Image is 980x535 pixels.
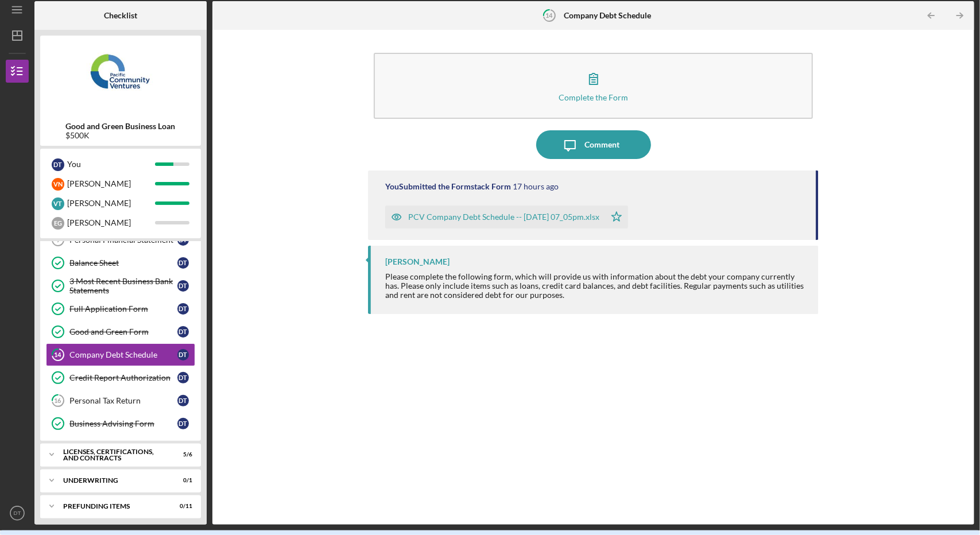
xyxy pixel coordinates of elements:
[69,396,177,405] div: Personal Tax Return
[177,349,189,360] div: D T
[52,217,64,230] div: E G
[385,272,807,300] div: Please complete the following form, which will provide us with information about the debt your co...
[69,373,177,382] div: Credit Report Authorization
[172,503,192,510] div: 0 / 11
[408,212,599,222] div: PCV Company Debt Schedule -- [DATE] 07_05pm.xlsx
[67,193,155,213] div: [PERSON_NAME]
[177,257,189,269] div: D T
[177,372,189,383] div: D T
[46,297,195,320] a: Full Application FormDT
[56,237,60,244] tspan: 9
[69,419,177,428] div: Business Advising Form
[172,477,192,484] div: 0 / 1
[177,326,189,338] div: D T
[63,477,164,484] div: Underwriting
[67,174,155,193] div: [PERSON_NAME]
[66,122,176,131] b: Good and Green Business Loan
[374,53,812,119] button: Complete the Form
[177,303,189,315] div: D T
[40,41,201,110] img: Product logo
[584,130,619,159] div: Comment
[52,158,64,171] div: D T
[46,389,195,412] a: 16Personal Tax ReturnDT
[46,320,195,343] a: Good and Green FormDT
[69,327,177,336] div: Good and Green Form
[69,350,177,359] div: Company Debt Schedule
[177,418,189,429] div: D T
[14,510,21,517] text: DT
[55,397,62,405] tspan: 16
[63,503,164,510] div: Prefunding Items
[559,93,628,102] div: Complete the Form
[69,277,177,295] div: 3 Most Recent Business Bank Statements
[46,251,195,274] a: Balance SheetDT
[46,343,195,366] a: 14Company Debt ScheduleDT
[67,154,155,174] div: You
[52,197,64,210] div: V T
[69,304,177,313] div: Full Application Form
[63,448,164,462] div: Licenses, Certifications, and Contracts
[55,351,62,359] tspan: 14
[46,274,195,297] a: 3 Most Recent Business Bank StatementsDT
[172,451,192,458] div: 5 / 6
[104,11,137,20] b: Checklist
[536,130,651,159] button: Comment
[513,182,559,191] time: 2025-08-21 23:05
[67,213,155,232] div: [PERSON_NAME]
[564,11,651,20] b: Company Debt Schedule
[46,366,195,389] a: Credit Report AuthorizationDT
[177,395,189,406] div: D T
[385,206,628,228] button: PCV Company Debt Schedule -- [DATE] 07_05pm.xlsx
[66,131,176,140] div: $500K
[46,412,195,435] a: Business Advising FormDT
[385,257,450,266] div: [PERSON_NAME]
[177,280,189,292] div: D T
[546,11,553,19] tspan: 14
[69,258,177,267] div: Balance Sheet
[385,182,511,191] div: You Submitted the Formstack Form
[52,178,64,191] div: V N
[6,502,29,525] button: DT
